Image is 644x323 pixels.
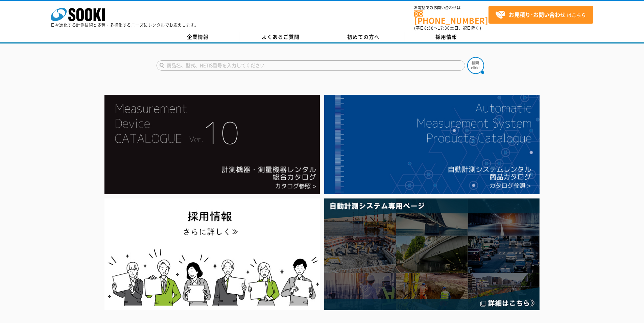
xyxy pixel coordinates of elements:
[157,60,465,71] input: 商品名、型式、NETIS番号を入力してください
[324,95,540,194] img: 自動計測システムカタログ
[509,10,566,19] strong: お見積り･お問い合わせ
[438,25,450,31] span: 17:30
[322,32,405,42] a: 初めての方へ
[405,32,488,42] a: 採用情報
[157,32,239,42] a: 企業情報
[424,25,434,31] span: 8:50
[347,33,380,41] span: 初めての方へ
[104,95,320,194] img: Catalog Ver10
[104,198,320,310] img: SOOKI recruit
[467,57,484,74] img: btn_search.png
[414,6,488,10] span: お電話でのお問い合わせは
[488,6,593,24] a: お見積り･お問い合わせはこちら
[414,10,488,24] a: [PHONE_NUMBER]
[239,32,322,42] a: よくあるご質問
[51,23,199,27] p: 日々進化する計測技術と多種・多様化するニーズにレンタルでお応えします。
[495,10,586,20] span: はこちら
[324,198,540,310] img: 自動計測システム専用ページ
[414,25,481,31] span: (平日 ～ 土日、祝日除く)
